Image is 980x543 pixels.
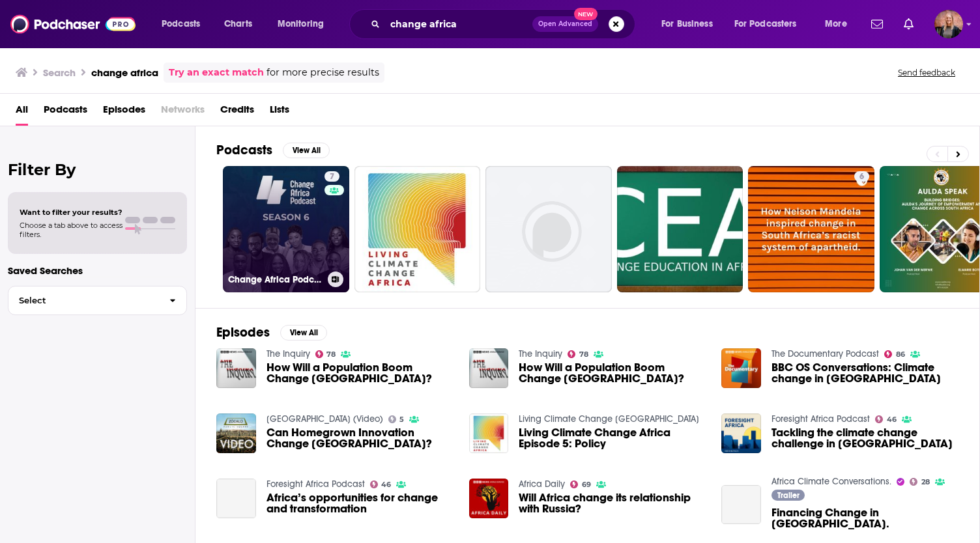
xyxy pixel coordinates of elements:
button: open menu [816,14,863,35]
span: Credits [220,99,254,126]
input: Search podcasts, credits, & more... [385,14,532,35]
a: Africa Climate Conversations. [771,476,891,487]
a: Foresight Africa Podcast [771,413,870,425]
h3: Change Africa Podcast [228,274,323,285]
span: For Podcasters [734,15,797,33]
a: How Will a Population Boom Change Africa? [216,348,256,388]
a: 7 [324,171,339,182]
h3: Search [43,66,76,79]
a: 6 [748,166,874,292]
span: Logged in as kara_new [934,10,963,38]
span: 86 [896,352,905,357]
button: Show profile menu [934,10,963,38]
a: Africa Daily [519,479,565,490]
a: 78 [568,350,588,358]
span: Choose a tab above to access filters. [20,221,122,239]
a: 7Change Africa Podcast [223,166,349,292]
a: Financing Change in Africa. [721,485,761,525]
a: Try an exact match [169,65,264,80]
span: for more precise results [267,65,379,80]
span: 5 [399,417,404,423]
span: 7 [330,171,334,184]
a: The Inquiry [267,348,310,359]
a: Can Homegrown Innovation Change Africa? [267,427,454,449]
img: Will Africa change its relationship with Russia? [469,479,509,518]
a: Africa’s opportunities for change and transformation [267,492,454,514]
h2: Filter By [8,160,187,179]
a: Will Africa change its relationship with Russia? [519,492,706,514]
button: open menu [268,14,341,35]
span: 6 [859,171,864,184]
span: BBC OS Conversations: Climate change in [GEOGRAPHIC_DATA] [771,362,958,384]
a: Tackling the climate change challenge in Africa [771,427,958,449]
a: Living Climate Change Africa Episode 5: Policy [519,427,706,449]
span: 46 [381,482,391,488]
span: 78 [326,352,336,357]
button: Send feedback [894,67,959,78]
span: Podcasts [162,15,200,33]
span: Networks [161,99,205,126]
a: Financing Change in Africa. [771,507,958,529]
a: Charts [216,14,260,35]
span: Tackling the climate change challenge in [GEOGRAPHIC_DATA] [771,427,958,449]
a: 28 [910,478,930,486]
a: 46 [370,480,392,488]
a: Episodes [103,99,145,126]
a: 5 [388,415,405,423]
button: open menu [726,14,816,35]
button: Select [8,286,187,315]
a: Podcasts [44,99,87,126]
a: How Will a Population Boom Change Africa? [519,362,706,384]
span: 28 [921,479,930,485]
img: Podchaser - Follow, Share and Rate Podcasts [10,12,136,36]
a: Show notifications dropdown [899,13,919,35]
span: How Will a Population Boom Change [GEOGRAPHIC_DATA]? [519,362,706,384]
h2: Podcasts [216,142,272,158]
span: Select [8,296,159,305]
a: Show notifications dropdown [866,13,888,35]
span: Monitoring [278,15,324,33]
a: Africa’s opportunities for change and transformation [216,479,256,518]
a: How Will a Population Boom Change Africa? [267,362,454,384]
a: 69 [570,480,591,488]
span: More [825,15,847,33]
a: 78 [315,350,336,358]
span: Trailer [777,492,800,499]
a: Zócalo Public Square (Video) [267,413,383,425]
img: Can Homegrown Innovation Change Africa? [216,413,256,453]
a: PodcastsView All [216,142,330,158]
img: Living Climate Change Africa Episode 5: Policy [469,413,509,453]
span: 46 [887,417,897,423]
span: Can Homegrown Innovation Change [GEOGRAPHIC_DATA]? [267,427,454,449]
button: Open AdvancedNew [532,16,598,32]
span: For Business [661,15,713,33]
img: BBC OS Conversations: Climate change in Africa [721,348,761,388]
h3: change africa [91,66,158,79]
a: EpisodesView All [216,324,327,341]
a: Living Climate Change Africa [519,413,699,425]
img: User Profile [934,10,963,38]
a: All [16,99,28,126]
a: BBC OS Conversations: Climate change in Africa [771,362,958,384]
span: New [574,8,598,20]
h2: Episodes [216,324,270,341]
button: open menu [152,14,217,35]
img: How Will a Population Boom Change Africa? [469,348,509,388]
div: Search podcasts, credits, & more... [362,9,648,39]
span: Open Advanced [538,21,592,27]
a: Lists [270,99,289,126]
a: The Inquiry [519,348,562,359]
span: Want to filter your results? [20,208,122,217]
